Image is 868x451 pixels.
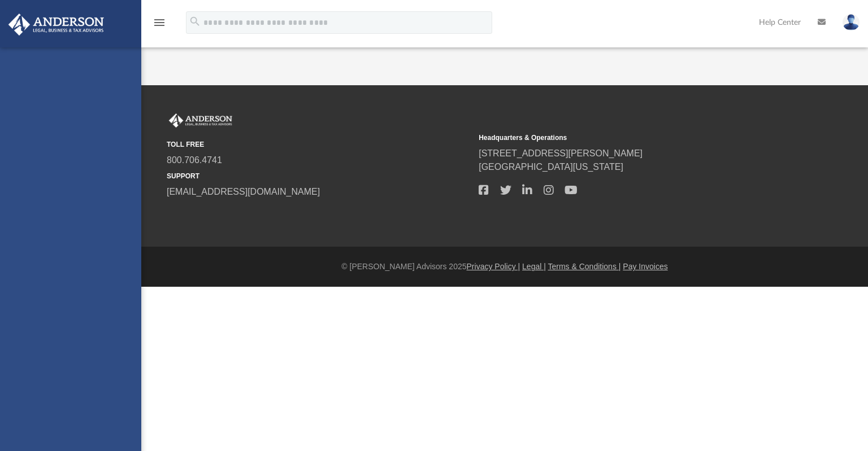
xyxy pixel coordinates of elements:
a: [EMAIL_ADDRESS][DOMAIN_NAME] [167,187,320,196]
a: menu [153,21,166,29]
small: TOLL FREE [167,139,471,150]
small: SUPPORT [167,171,471,181]
img: User Pic [843,14,860,30]
a: [STREET_ADDRESS][PERSON_NAME] [479,148,643,158]
div: © [PERSON_NAME] Advisors 2025 [141,261,868,273]
a: 800.706.4741 [167,155,222,165]
small: Headquarters & Operations [479,133,783,143]
i: menu [153,16,166,29]
i: search [189,15,201,28]
img: Anderson Advisors Platinum Portal [167,113,235,128]
a: Terms & Conditions | [548,262,621,271]
img: Anderson Advisors Platinum Portal [5,14,107,36]
a: [GEOGRAPHIC_DATA][US_STATE] [479,162,623,172]
a: Pay Invoices [623,262,667,271]
a: Privacy Policy | [467,262,520,271]
a: Legal | [522,262,546,271]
